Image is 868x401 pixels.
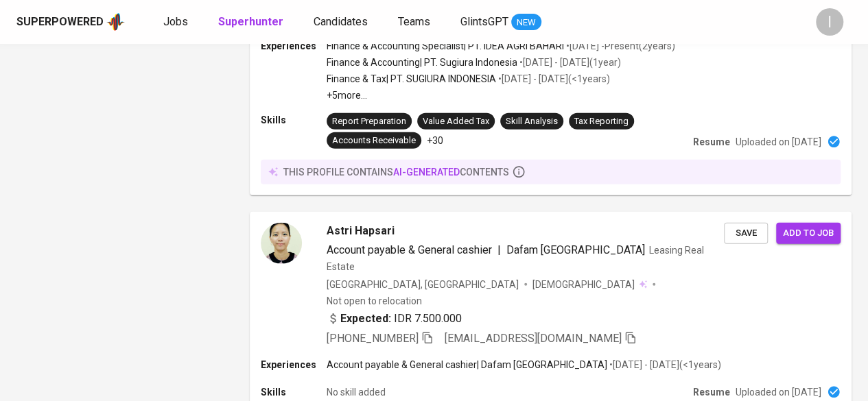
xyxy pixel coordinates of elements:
[106,12,125,32] img: app logo
[506,243,645,256] span: Dafam [GEOGRAPHIC_DATA]
[532,278,637,291] span: [DEMOGRAPHIC_DATA]
[517,56,621,69] p: • [DATE] - [DATE] ( 1 year )
[327,56,517,69] p: Finance & Accounting | PT. Sugiura Indonesia
[398,15,430,28] span: Teams
[332,115,406,128] div: Report Preparation
[724,223,768,244] button: Save
[327,385,386,399] p: No skill added
[327,72,496,86] p: Finance & Tax | PT. SUGIURA INDONESIA
[163,15,188,28] span: Jobs
[218,14,286,31] a: Superhunter
[314,15,368,28] span: Candidates
[314,14,371,31] a: Candidates
[327,243,492,256] span: Account payable & General cashier
[261,385,327,399] p: Skills
[816,8,843,36] div: I
[340,311,391,327] b: Expected:
[327,311,462,327] div: IDR 7.500.000
[511,16,541,29] span: NEW
[283,165,509,179] p: this profile contains contents
[218,15,283,28] b: Superhunter
[693,135,730,149] p: Resume
[16,12,125,32] a: Superpoweredapp logo
[163,14,191,31] a: Jobs
[327,223,395,239] span: Astri Hapsari
[261,39,327,53] p: Experiences
[460,15,508,28] span: GlintsGPT
[327,332,419,345] span: [PHONE_NUMBER]
[327,39,564,53] p: Finance & Accounting Specialist | PT. IDEA AGRI BAHARI
[783,226,834,241] span: Add to job
[327,358,607,372] p: Account payable & General cashier | Dafam [GEOGRAPHIC_DATA]
[731,226,761,241] span: Save
[398,14,433,31] a: Teams
[427,134,443,147] p: +30
[261,358,327,372] p: Experiences
[332,134,416,147] div: Accounts Receivable
[327,278,519,291] div: [GEOGRAPHIC_DATA], [GEOGRAPHIC_DATA]
[460,14,541,31] a: GlintsGPT NEW
[496,72,610,86] p: • [DATE] - [DATE] ( <1 years )
[261,223,302,264] img: 5068ccde958ec9224a2362f5c910feb3.png
[776,223,841,244] button: Add to job
[497,242,501,258] span: |
[506,115,558,128] div: Skill Analysis
[445,332,622,345] span: [EMAIL_ADDRESS][DOMAIN_NAME]
[574,115,629,128] div: Tax Reporting
[607,358,721,372] p: • [DATE] - [DATE] ( <1 years )
[736,135,821,149] p: Uploaded on [DATE]
[423,115,489,128] div: Value Added Tax
[693,385,730,399] p: Resume
[393,167,460,178] span: AI-generated
[16,14,104,30] div: Superpowered
[736,385,821,399] p: Uploaded on [DATE]
[564,39,675,53] p: • [DATE] - Present ( 2 years )
[327,294,422,308] p: Not open to relocation
[327,88,675,102] p: +5 more ...
[261,113,327,127] p: Skills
